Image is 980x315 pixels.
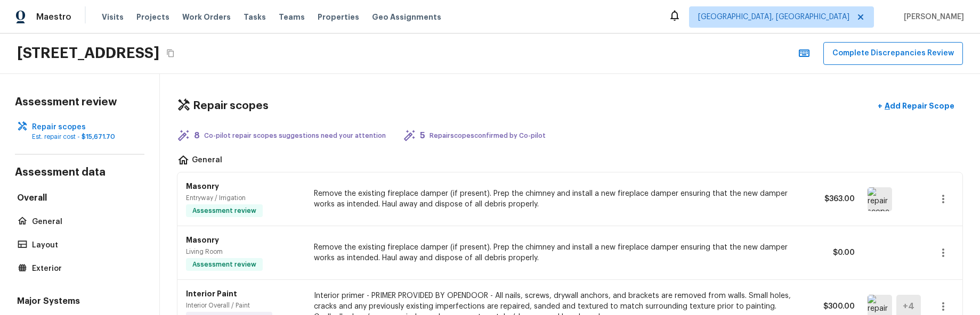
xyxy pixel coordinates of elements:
[869,95,963,117] button: +Add Repair Scope
[82,134,115,140] span: $15,671.70
[32,217,138,227] p: General
[807,247,855,258] p: $0.00
[188,205,261,216] span: Assessment review
[182,12,231,22] span: Work Orders
[15,165,144,181] h4: Assessment data
[17,44,159,63] h2: [STREET_ADDRESS]
[186,235,263,245] p: Masonry
[192,155,222,168] p: General
[136,12,169,22] span: Projects
[32,122,138,132] p: Repair scopes
[194,130,200,142] h5: 8
[698,12,849,22] span: [GEOGRAPHIC_DATA], [GEOGRAPHIC_DATA]
[193,99,269,113] h4: Repair scopes
[807,194,855,204] p: $363.00
[372,12,441,22] span: Geo Assignments
[36,12,71,22] span: Maestro
[314,242,794,263] p: Remove the existing fireplace damper (if present). Prep the chimney and install a new fireplace d...
[204,131,386,140] p: Co-pilot repair scopes suggestions need your attention
[102,12,124,22] span: Visits
[186,181,263,192] p: Masonry
[32,263,138,274] p: Exterior
[807,301,855,312] p: $300.00
[15,95,144,109] h4: Assessment review
[32,240,138,251] p: Layout
[279,12,305,22] span: Teams
[823,42,963,65] button: Complete Discrepancies Review
[420,130,425,142] h5: 5
[314,188,794,210] p: Remove the existing fireplace damper (if present). Prep the chimney and install a new fireplace d...
[15,295,144,309] h5: Major Systems
[868,187,892,211] img: repair scope asset
[164,46,177,60] button: Copy Address
[900,12,964,22] span: [PERSON_NAME]
[186,301,272,310] p: Interior Overall / Paint
[430,131,546,140] p: Repair scopes confirmed by Co-pilot
[903,301,914,312] h5: + 4
[186,194,263,202] p: Entryway / Irrigation
[15,192,144,206] h5: Overall
[32,132,138,141] p: Est. repair cost -
[318,12,359,22] span: Properties
[186,288,272,299] p: Interior Paint
[186,247,263,256] p: Living Room
[244,13,266,21] span: Tasks
[188,259,261,270] span: Assessment review
[882,101,954,111] p: Add Repair Scope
